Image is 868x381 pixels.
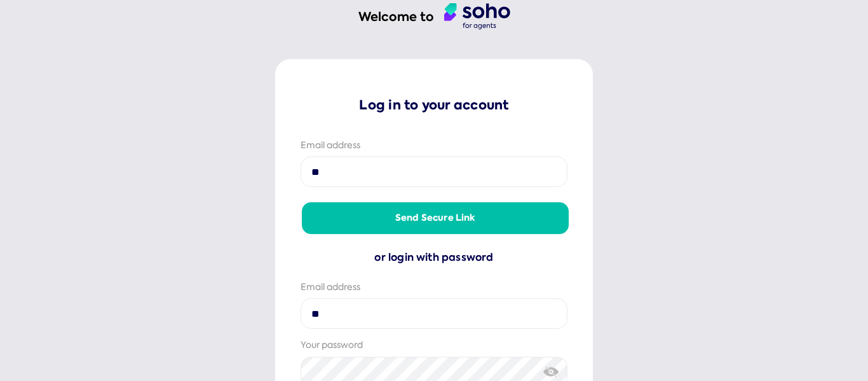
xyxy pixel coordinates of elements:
[301,139,567,152] div: Email address
[301,249,567,266] div: or login with password
[302,202,569,234] button: Send secure link
[444,3,510,30] img: agent logo
[543,365,559,378] img: eye-crossed.svg
[301,281,567,294] div: Email address
[301,339,567,352] div: Your password
[301,96,567,114] p: Log in to your account
[358,8,434,25] h1: Welcome to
